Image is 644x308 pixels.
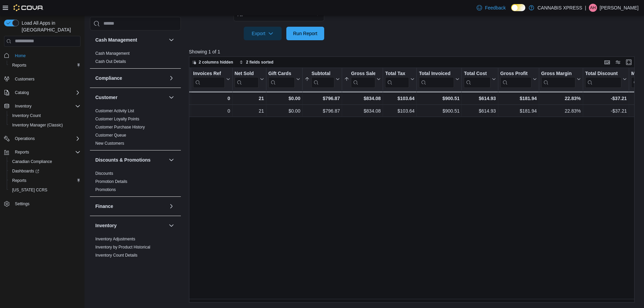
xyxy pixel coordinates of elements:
[293,30,317,37] span: Run Report
[237,58,276,66] button: 2 fields sorted
[167,93,175,101] button: Customer
[12,178,26,183] span: Reports
[95,179,127,184] a: Promotion Details
[12,148,80,156] span: Reports
[95,125,145,129] a: Customer Purchase History
[12,102,80,110] span: Inventory
[95,157,166,163] button: Discounts & Promotions
[590,4,596,12] span: AH
[12,135,80,143] span: Operations
[12,148,32,156] button: Reports
[12,89,80,97] span: Catalog
[9,176,29,185] a: Reports
[95,141,124,146] span: New Customers
[9,158,55,166] a: Canadian Compliance
[1,74,83,84] button: Customers
[95,75,166,81] button: Compliance
[95,203,166,210] button: Finance
[19,20,80,33] span: Load All Apps in [GEOGRAPHIC_DATA]
[511,4,525,11] input: Dark Mode
[14,4,44,11] img: Cova
[189,58,236,66] button: 2 columns hidden
[344,94,381,102] div: $834.08
[95,187,116,192] span: Promotions
[95,157,150,163] h3: Discounts & Promotions
[95,171,113,176] a: Discounts
[7,176,83,185] button: Reports
[15,149,29,155] span: Reports
[7,120,83,130] button: Inventory Manager (Classic)
[12,102,34,110] button: Inventory
[95,124,145,130] span: Customer Purchase History
[7,185,83,195] button: [US_STATE] CCRS
[12,168,39,174] span: Dashboards
[95,171,113,176] span: Discounts
[12,89,31,97] button: Catalog
[199,60,233,65] span: 2 columns hidden
[193,94,230,102] div: 0
[9,186,80,194] span: Washington CCRS
[95,237,135,241] a: Inventory Adjustments
[95,51,129,56] a: Cash Management
[600,4,639,12] p: [PERSON_NAME]
[90,107,181,150] div: Customer
[474,1,508,15] a: Feedback
[12,187,47,193] span: [US_STATE] CCRS
[1,51,83,61] button: Home
[95,222,117,229] h3: Inventory
[167,202,175,210] button: Finance
[95,108,134,114] span: Customer Activity List
[12,75,37,83] a: Customers
[7,61,83,70] button: Reports
[614,58,622,66] button: Display options
[12,51,80,60] span: Home
[167,156,175,164] button: Discounts & Promotions
[12,52,28,60] a: Home
[585,4,586,12] p: |
[248,27,278,40] span: Export
[235,94,264,102] div: 21
[15,90,29,95] span: Catalog
[95,37,166,43] button: Cash Management
[95,222,166,229] button: Inventory
[12,135,38,143] button: Operations
[189,48,639,55] p: Showing 1 of 1
[95,245,150,250] a: Inventory by Product Historical
[464,94,496,102] div: $614.93
[9,112,44,120] a: Inventory Count
[12,199,80,208] span: Settings
[95,75,122,81] h3: Compliance
[9,186,50,194] a: [US_STATE] CCRS
[385,94,414,102] div: $103.64
[538,4,582,12] p: CANNABIS XPRESS
[95,109,134,113] a: Customer Activity List
[95,253,138,258] span: Inventory Count Details
[95,261,152,266] a: Inventory On Hand by Package
[95,141,124,146] a: New Customers
[500,94,537,102] div: $181.94
[7,111,83,120] button: Inventory Count
[167,36,175,44] button: Cash Management
[589,4,597,12] div: Angela Hynes
[585,94,627,102] div: -$37.21
[12,75,80,83] span: Customers
[95,261,152,266] span: Inventory On Hand by Package
[485,4,505,11] span: Feedback
[9,158,80,166] span: Canadian Compliance
[95,37,137,43] h3: Cash Management
[12,122,63,128] span: Inventory Manager (Classic)
[15,103,31,109] span: Inventory
[4,48,80,227] nav: Complex example
[7,157,83,166] button: Canadian Compliance
[625,58,633,66] button: Enter fullscreen
[9,167,80,175] span: Dashboards
[9,61,29,69] a: Reports
[603,58,611,66] button: Keyboard shortcuts
[95,236,135,242] span: Inventory Adjustments
[1,88,83,97] button: Catalog
[9,61,80,69] span: Reports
